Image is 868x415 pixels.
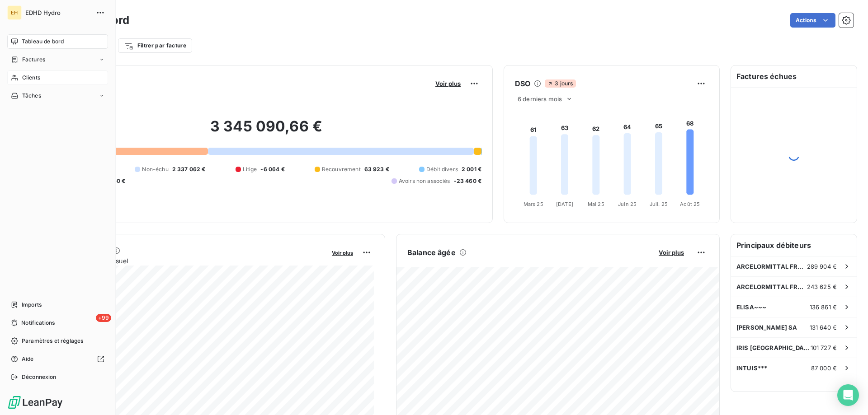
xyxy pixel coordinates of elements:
span: Tâches [22,92,41,100]
a: Factures [7,52,108,67]
span: ELISA~~~ [736,303,766,311]
span: 87 000 € [811,364,837,372]
span: Débit divers [426,165,458,173]
a: Tableau de bord [7,34,108,49]
span: Imports [22,301,42,309]
span: 136 861 € [810,303,837,311]
tspan: Mars 25 [524,201,543,207]
span: [PERSON_NAME] SA [736,324,797,331]
span: 243 625 € [807,283,837,290]
span: 289 904 € [807,263,837,270]
span: ARCELORMITTAL FRANCE - Site de Mardyck [736,283,807,290]
span: -6 064 € [260,165,284,173]
span: +99 [96,314,111,322]
span: Voir plus [435,80,461,87]
a: Tâches [7,89,108,103]
span: Factures [22,56,45,64]
h2: 3 345 090,66 € [51,117,481,145]
button: Actions [790,13,835,28]
img: Logo LeanPay [7,395,63,410]
tspan: Mai 25 [588,201,604,207]
h6: Balance âgée [407,247,456,258]
span: Notifications [21,319,55,327]
button: Voir plus [433,79,463,88]
span: 6 derniers mois [518,95,562,103]
span: 101 727 € [811,344,837,351]
span: Avoirs non associés [399,177,450,185]
span: ARCELORMITTAL FRANCE - Site de [GEOGRAPHIC_DATA] [736,263,807,270]
button: Voir plus [329,248,356,256]
span: Voir plus [659,249,684,256]
span: Voir plus [332,250,353,256]
span: -23 460 € [454,177,481,185]
a: Clients [7,70,108,85]
span: 2 337 062 € [172,165,206,173]
span: Déconnexion [22,373,57,381]
tspan: [DATE] [556,201,573,207]
span: 63 923 € [364,165,389,173]
span: Recouvrement [322,165,361,173]
span: EDHD Hydro [25,9,90,16]
tspan: Juin 25 [618,201,637,207]
div: Open Intercom Messenger [837,384,859,406]
a: Imports [7,298,108,312]
button: Voir plus [656,248,687,256]
span: 131 640 € [810,324,837,331]
a: Aide [7,352,108,366]
span: Tableau de bord [22,37,64,46]
span: 2 001 € [462,165,481,173]
tspan: Juil. 25 [650,201,668,207]
span: 3 jours [545,79,576,88]
span: Clients [22,74,40,82]
span: Chiffre d'affaires mensuel [51,256,325,266]
span: Non-échu [142,165,168,173]
button: Filtrer par facture [118,38,192,53]
h6: DSO [515,78,530,89]
span: Aide [22,355,34,363]
div: EH [7,5,22,20]
span: IRIS [GEOGRAPHIC_DATA] [736,344,811,351]
span: Paramètres et réglages [22,337,83,345]
tspan: Août 25 [680,201,700,207]
h6: Factures échues [731,65,857,87]
span: Litige [243,165,257,173]
h6: Principaux débiteurs [731,234,857,256]
a: Paramètres et réglages [7,334,108,348]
